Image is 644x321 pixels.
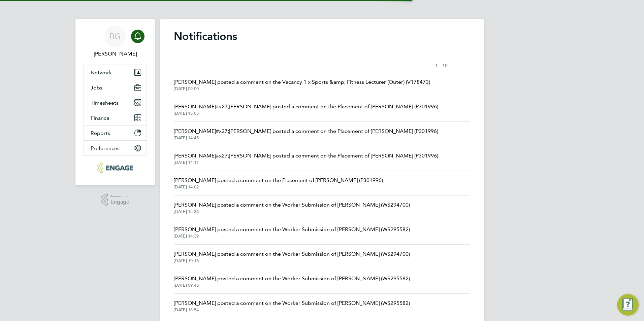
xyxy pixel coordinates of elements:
[174,209,410,214] span: [DATE] 15:36
[174,225,410,234] span: [PERSON_NAME] posted a comment on the Worker Submission of [PERSON_NAME] (WS295582)
[617,294,639,316] button: Engage Resource Center
[174,307,410,313] span: [DATE] 18:54
[91,145,120,151] span: Preferences
[174,201,410,214] a: [PERSON_NAME] posted a comment on the Worker Submission of [PERSON_NAME] (WS294700)[DATE] 15:36
[174,201,410,209] span: [PERSON_NAME] posted a comment on the Worker Submission of [PERSON_NAME] (WS294700)
[84,110,147,125] button: Finance
[84,50,147,58] span: Becky Green
[174,127,438,141] a: [PERSON_NAME]#x27;[PERSON_NAME] posted a comment on the Placement of [PERSON_NAME] (P301996)[DATE...
[174,78,430,86] span: [PERSON_NAME] posted a comment on the Vacancy 1 x Sports &amp; Fitness Lecturer (Outer) (V178473)
[435,59,470,73] nav: Select page of notifications list
[174,176,383,190] a: [PERSON_NAME] posted a comment on the Placement of [PERSON_NAME] (P301996)[DATE] 14:02
[84,26,147,58] a: BG[PERSON_NAME]
[174,234,410,239] span: [DATE] 14:39
[174,135,438,141] span: [DATE] 14:45
[174,103,438,116] a: [PERSON_NAME]#x27;[PERSON_NAME] posted a comment on the Placement of [PERSON_NAME] (P301996)[DATE...
[84,65,147,80] button: Network
[84,163,147,173] a: Go to home page
[174,184,383,190] span: [DATE] 14:02
[174,176,383,184] span: [PERSON_NAME] posted a comment on the Placement of [PERSON_NAME] (P301996)
[174,127,438,135] span: [PERSON_NAME]#x27;[PERSON_NAME] posted a comment on the Placement of [PERSON_NAME] (P301996)
[174,225,410,239] a: [PERSON_NAME] posted a comment on the Worker Submission of [PERSON_NAME] (WS295582)[DATE] 14:39
[109,32,121,41] span: BG
[110,199,129,205] span: Engage
[101,193,130,206] a: Powered byEngage
[174,250,410,258] span: [PERSON_NAME] posted a comment on the Worker Submission of [PERSON_NAME] (WS294700)
[110,193,129,199] span: Powered by
[91,84,102,91] span: Jobs
[91,69,112,76] span: Network
[84,126,147,140] button: Reports
[84,80,147,95] button: Jobs
[91,130,110,136] span: Reports
[174,160,438,165] span: [DATE] 14:11
[174,152,438,160] span: [PERSON_NAME]#x27;[PERSON_NAME] posted a comment on the Placement of [PERSON_NAME] (P301996)
[435,63,448,69] span: 1 - 10
[174,275,410,288] a: [PERSON_NAME] posted a comment on the Worker Submission of [PERSON_NAME] (WS295582)[DATE] 09:48
[91,115,109,121] span: Finance
[174,78,430,92] a: [PERSON_NAME] posted a comment on the Vacancy 1 x Sports &amp; Fitness Lecturer (Outer) (V178473)...
[97,163,133,173] img: carbonrecruitment-logo-retina.png
[174,299,410,307] span: [PERSON_NAME] posted a comment on the Worker Submission of [PERSON_NAME] (WS295582)
[174,103,438,111] span: [PERSON_NAME]#x27;[PERSON_NAME] posted a comment on the Placement of [PERSON_NAME] (P301996)
[91,100,119,106] span: Timesheets
[174,299,410,313] a: [PERSON_NAME] posted a comment on the Worker Submission of [PERSON_NAME] (WS295582)[DATE] 18:54
[174,30,470,43] h1: Notifications
[174,250,410,263] a: [PERSON_NAME] posted a comment on the Worker Submission of [PERSON_NAME] (WS294700)[DATE] 10:16
[174,258,410,263] span: [DATE] 10:16
[174,275,410,283] span: [PERSON_NAME] posted a comment on the Worker Submission of [PERSON_NAME] (WS295582)
[84,141,147,155] button: Preferences
[84,95,147,110] button: Timesheets
[174,283,410,288] span: [DATE] 09:48
[75,19,155,185] nav: Main navigation
[174,152,438,165] a: [PERSON_NAME]#x27;[PERSON_NAME] posted a comment on the Placement of [PERSON_NAME] (P301996)[DATE...
[174,86,430,92] span: [DATE] 09:00
[174,111,438,116] span: [DATE] 15:05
